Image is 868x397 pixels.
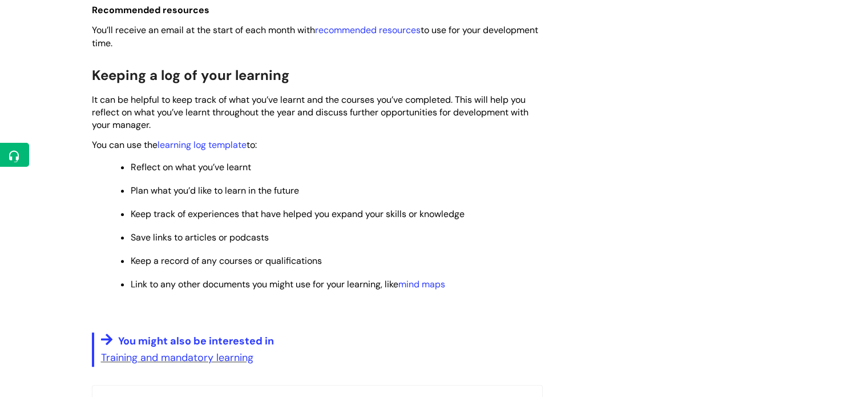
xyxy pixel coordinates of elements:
span: Link to any other documents you might use for your learning, like [131,278,445,290]
span: You’ll receive an email at the start of each month with to use for your development time. [92,24,538,49]
a: learning log template [158,139,247,151]
span: You can use the [92,139,247,151]
a: mind maps [398,278,445,290]
span: Keeping a log of your learning [92,66,289,84]
span: Reflect on what you’ve learnt [131,161,251,173]
a: Training and mandatory learning [101,351,253,364]
span: It can be helpful to keep track of what you’ve learnt and the courses you’ve completed. This will... [92,94,528,131]
span: Recommended resources [92,4,209,16]
span: Plan what you’d like to learn in the future [131,185,299,197]
span: You might also be interested in [118,334,274,348]
span: Save links to articles or podcasts [131,231,269,243]
span: to: [247,139,257,151]
a: recommended resources [315,24,421,36]
span: Keep track of experiences that have helped you expand your skills or knowledge [131,208,465,220]
span: Keep a record of any courses or qualifications [131,255,322,267]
